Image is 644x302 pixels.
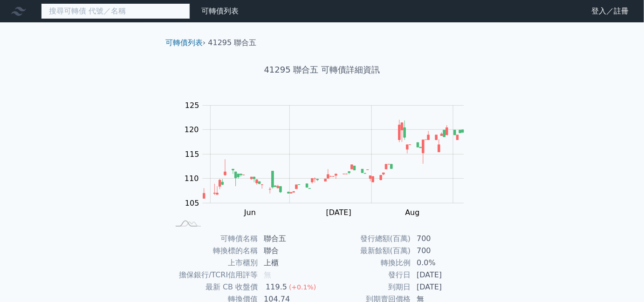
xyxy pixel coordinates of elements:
[411,233,475,245] td: 700
[244,208,256,217] tspan: Jun
[411,281,475,293] td: [DATE]
[322,245,411,257] td: 最新餘額(百萬)
[185,174,199,183] tspan: 110
[258,233,322,245] td: 聯合五
[165,37,206,48] li: ›
[411,257,475,269] td: 0.0%
[411,269,475,281] td: [DATE]
[185,125,199,134] tspan: 120
[411,245,475,257] td: 700
[264,270,271,279] span: 無
[289,283,316,291] span: (+0.1%)
[185,150,199,159] tspan: 115
[41,3,190,19] input: 搜尋可轉債 代號／名稱
[185,199,199,208] tspan: 105
[405,208,420,217] tspan: Aug
[169,269,258,281] td: 擔保銀行/TCRI信用評等
[158,63,486,76] h1: 41295 聯合五 可轉債詳細資訊
[201,7,239,15] a: 可轉債列表
[322,269,411,281] td: 發行日
[258,257,322,269] td: 上櫃
[169,281,258,293] td: 最新 CB 收盤價
[203,120,464,198] g: Series
[326,208,351,217] tspan: [DATE]
[169,245,258,257] td: 轉換標的名稱
[169,233,258,245] td: 可轉債名稱
[180,101,478,217] g: Chart
[169,257,258,269] td: 上市櫃別
[258,245,322,257] td: 聯合
[322,233,411,245] td: 發行總額(百萬)
[185,101,199,110] tspan: 125
[584,4,637,19] a: 登入／註冊
[322,281,411,293] td: 到期日
[165,38,203,47] a: 可轉債列表
[208,37,257,48] li: 41295 聯合五
[264,282,289,293] div: 119.5
[322,257,411,269] td: 轉換比例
